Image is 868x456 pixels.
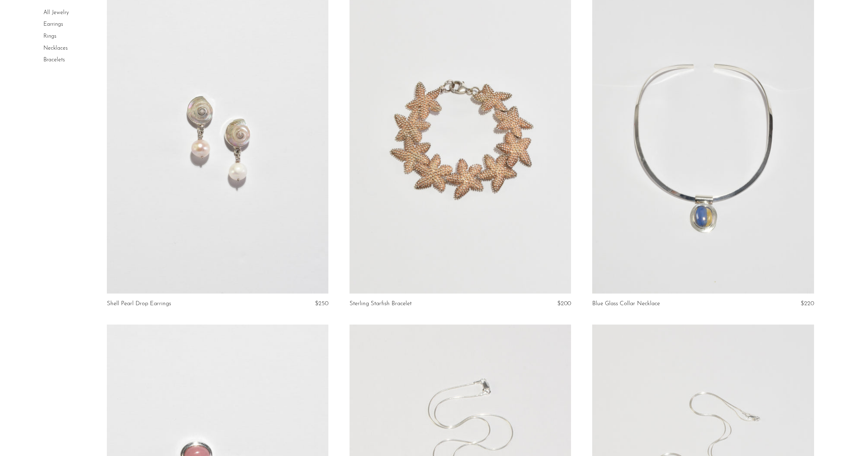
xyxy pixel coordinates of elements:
span: $220 [801,301,814,307]
a: Blue Glass Collar Necklace [592,301,660,307]
a: Earrings [43,22,63,27]
a: Sterling Starfish Bracelet [350,301,412,307]
span: $200 [557,301,571,307]
a: Shell Pearl Drop Earrings [107,301,171,307]
a: Rings [43,33,56,39]
a: All Jewelry [43,10,69,16]
span: $250 [315,301,328,307]
a: Bracelets [43,57,65,63]
a: Necklaces [43,45,68,51]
